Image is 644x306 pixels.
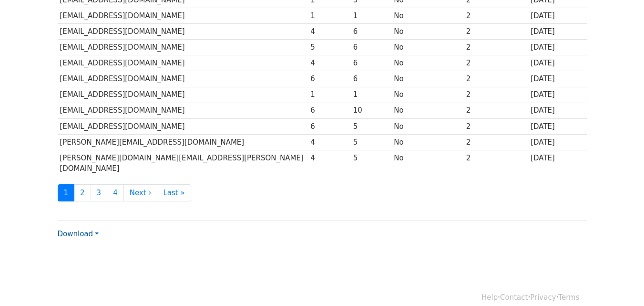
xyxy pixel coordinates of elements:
a: Last » [157,184,191,202]
td: [DATE] [528,40,586,55]
td: 1 [308,87,351,103]
td: 6 [351,71,391,87]
td: No [391,118,463,134]
a: Next › [123,184,158,202]
a: Contact [500,293,528,302]
a: Privacy [530,293,556,302]
td: [DATE] [528,87,586,103]
td: [EMAIL_ADDRESS][DOMAIN_NAME] [58,24,308,40]
td: 2 [464,150,529,176]
td: [DATE] [528,55,586,71]
iframe: Chat Widget [596,260,644,306]
td: 4 [308,24,351,40]
td: No [391,55,463,71]
td: [DATE] [528,24,586,40]
td: [DATE] [528,150,586,176]
td: 6 [308,118,351,134]
td: No [391,8,463,24]
td: [EMAIL_ADDRESS][DOMAIN_NAME] [58,71,308,87]
a: 2 [74,184,91,202]
td: 6 [351,55,391,71]
td: 2 [464,87,529,103]
td: 2 [464,8,529,24]
td: 1 [308,8,351,24]
td: No [391,71,463,87]
td: [PERSON_NAME][DOMAIN_NAME][EMAIL_ADDRESS][PERSON_NAME][DOMAIN_NAME] [58,150,308,176]
td: 6 [308,103,351,118]
td: 2 [464,55,529,71]
a: 1 [58,184,75,202]
td: 2 [464,24,529,40]
td: [DATE] [528,71,586,87]
td: 2 [464,118,529,134]
td: No [391,40,463,55]
td: No [391,150,463,176]
td: 2 [464,40,529,55]
td: [DATE] [528,103,586,118]
td: 4 [308,134,351,150]
td: No [391,103,463,118]
td: 2 [464,103,529,118]
td: No [391,24,463,40]
td: [EMAIL_ADDRESS][DOMAIN_NAME] [58,55,308,71]
td: [EMAIL_ADDRESS][DOMAIN_NAME] [58,87,308,103]
td: [EMAIL_ADDRESS][DOMAIN_NAME] [58,40,308,55]
td: 5 [351,118,391,134]
td: [EMAIL_ADDRESS][DOMAIN_NAME] [58,8,308,24]
td: 1 [351,87,391,103]
a: 4 [107,184,124,202]
td: 6 [308,71,351,87]
td: 6 [351,40,391,55]
td: [EMAIL_ADDRESS][DOMAIN_NAME] [58,103,308,118]
td: 2 [464,71,529,87]
td: No [391,134,463,150]
a: Help [481,293,498,302]
td: 4 [308,150,351,176]
td: 1 [351,8,391,24]
a: 3 [91,184,108,202]
td: [PERSON_NAME][EMAIL_ADDRESS][DOMAIN_NAME] [58,134,308,150]
td: 4 [308,55,351,71]
td: 5 [351,134,391,150]
td: [DATE] [528,8,586,24]
td: [DATE] [528,134,586,150]
td: 5 [308,40,351,55]
td: No [391,87,463,103]
td: [EMAIL_ADDRESS][DOMAIN_NAME] [58,118,308,134]
a: Terms [558,293,579,302]
a: Download [58,230,99,238]
td: 10 [351,103,391,118]
td: [DATE] [528,118,586,134]
td: 5 [351,150,391,176]
td: 6 [351,24,391,40]
td: 2 [464,134,529,150]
